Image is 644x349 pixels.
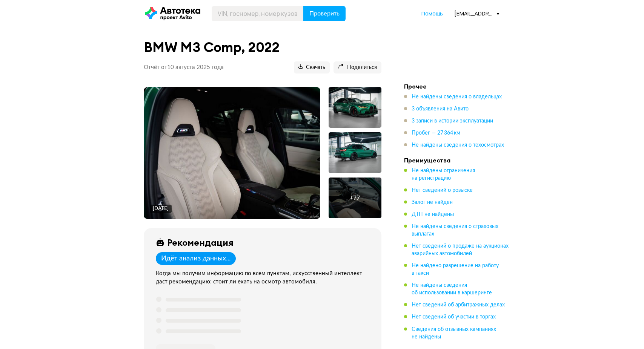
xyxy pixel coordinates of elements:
[412,212,454,217] span: ДТП не найдены
[412,327,496,340] span: Сведения об отзывных кампаниях не найдены
[404,83,510,90] h4: Прочее
[212,6,304,21] input: VIN, госномер, номер кузова
[412,188,473,193] span: Нет сведений о розыске
[454,10,500,17] div: [EMAIL_ADDRESS][DOMAIN_NAME]
[350,194,360,202] div: + 77
[412,106,469,112] span: 3 объявления на Авито
[303,6,346,21] button: Проверить
[404,156,510,164] h4: Преимущества
[309,11,340,17] span: Проверить
[412,243,509,256] span: Нет сведений о продаже на аукционах аварийных автомобилей
[412,302,505,308] span: Нет сведений об арбитражных делах
[338,64,377,71] span: Поделиться
[412,142,504,148] span: Не найдены сведения о техосмотрах
[144,87,320,219] img: Main car
[412,314,496,320] span: Нет сведений об участии в торгах
[144,64,224,71] p: Отчёт от 10 августа 2025 года
[161,254,231,263] div: Идёт анализ данных...
[412,168,475,181] span: Не найдены ограничения на регистрацию
[153,205,169,212] div: [DATE]
[412,263,499,276] span: Не найдено разрешение на работу в такси
[334,61,381,73] button: Поделиться
[412,224,498,237] span: Не найдены сведения о страховых выплатах
[412,130,460,136] span: Пробег — 27 364 км
[412,200,453,205] span: Залог не найден
[421,10,443,17] a: Помощь
[412,283,492,295] span: Не найдены сведения об использовании в каршеринге
[412,94,502,99] span: Не найдены сведения о владельцах
[167,237,234,248] div: Рекомендация
[294,61,330,73] button: Скачать
[156,269,372,286] div: Когда мы получим информацию по всем пунктам, искусственный интеллект даст рекомендацию: стоит ли ...
[412,118,493,124] span: 3 записи в истории эксплуатации
[144,39,381,55] h1: BMW M3 Comp, 2022
[298,64,325,71] span: Скачать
